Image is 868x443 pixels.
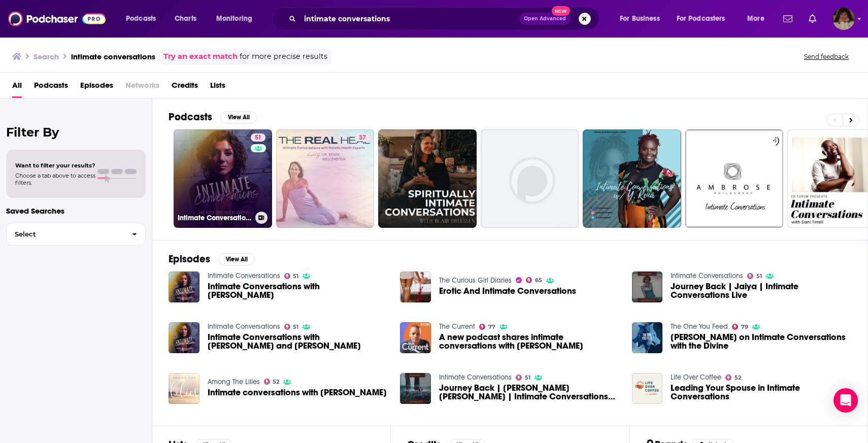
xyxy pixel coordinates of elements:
img: Intimate Conversations with Carole Lieberman [169,271,199,302]
a: The One You Feed [671,322,728,331]
a: Intimate Conversations [208,322,280,331]
span: Charts [175,12,196,26]
img: Intimate conversations with Jackie Angel [169,373,199,404]
a: Show notifications dropdown [779,10,796,27]
button: open menu [209,11,265,27]
img: Journey Back | Jaiya | Intimate Conversations Live [632,271,663,302]
a: 51 [251,133,265,142]
span: 51 [255,133,261,143]
span: Intimate conversations with [PERSON_NAME] [208,388,387,397]
img: Leading Your Spouse in Intimate Conversations [632,373,663,404]
a: 51 [516,374,530,381]
img: Erotic And Intimate Conversations [400,271,431,302]
img: Podchaser - Follow, Share and Rate Podcasts [8,9,106,28]
span: 51 [293,274,298,279]
a: 51 [284,324,299,330]
a: Intimate Conversations with Carole Lieberman [208,282,388,299]
a: 77 [479,324,495,330]
a: Show notifications dropdown [805,10,820,27]
span: Intimate Conversations with [PERSON_NAME] [208,282,388,299]
a: Intimate conversations with Jackie Angel [208,388,387,397]
a: A new podcast shares intimate conversations with Nelson Mandela [439,333,620,350]
a: Journey Back | Evan Marc Katz | Intimate Conversations Live [439,384,620,401]
a: Credits [172,77,198,98]
div: Search podcasts, credits, & more... [282,7,609,30]
span: Select [7,231,124,237]
span: 65 [535,278,542,283]
span: New [552,6,570,16]
button: open menu [670,11,740,27]
button: Select [6,223,146,246]
a: PodcastsView All [169,111,257,123]
span: 79 [741,325,748,329]
a: Podcasts [34,77,68,98]
a: 52 [725,374,741,381]
button: View All [220,111,257,123]
a: Caroline Myss on Intimate Conversations with the Divine [671,333,851,350]
img: Caroline Myss on Intimate Conversations with the Divine [632,322,663,353]
span: 52 [735,376,741,380]
a: Erotic And Intimate Conversations [439,287,576,295]
span: 37 [359,133,366,143]
button: open menu [119,11,169,27]
a: 51Intimate Conversations [174,129,272,228]
span: Journey Back | [PERSON_NAME] [PERSON_NAME] | Intimate Conversations Live [439,384,620,401]
span: More [747,12,764,26]
span: Networks [125,77,159,98]
span: Monitoring [216,12,252,26]
span: Intimate Conversations with [PERSON_NAME] and [PERSON_NAME] [208,333,388,350]
img: User Profile [832,8,855,30]
span: Want to filter your results? [15,162,95,169]
a: 65 [526,277,542,283]
span: 77 [488,325,495,329]
a: Among The Lilies [208,378,260,386]
img: Intimate Conversations with Amy Smith and Andrea Owen [169,322,199,353]
span: Lists [210,77,225,98]
a: The Current [439,322,475,331]
a: 79 [732,324,748,330]
span: Logged in as angelport [832,8,855,30]
a: Intimate Conversations [439,373,512,382]
h2: Episodes [169,253,210,265]
input: Search podcasts, credits, & more... [300,11,519,27]
span: for more precise results [240,51,327,62]
a: Charts [168,11,203,27]
span: For Business [620,12,660,26]
a: Try an exact match [163,51,238,62]
button: Open AdvancedNew [519,13,571,25]
span: 52 [273,380,279,384]
button: Show profile menu [832,8,855,30]
a: Leading Your Spouse in Intimate Conversations [671,384,851,401]
button: Send feedback [801,52,852,61]
a: 52 [264,379,280,385]
h3: Search [34,52,59,61]
span: 51 [293,325,298,329]
span: 51 [525,376,530,380]
a: All [12,77,22,98]
a: 37 [355,133,370,142]
p: Saved Searches [6,206,146,216]
span: Open Advanced [524,16,566,21]
span: A new podcast shares intimate conversations with [PERSON_NAME] [439,333,620,350]
a: Life Over Coffee [671,373,721,382]
a: 51 [284,273,299,279]
a: Intimate Conversations with Amy Smith and Andrea Owen [208,333,388,350]
h2: Podcasts [169,111,212,123]
img: Journey Back | Evan Marc Katz | Intimate Conversations Live [400,373,431,404]
a: A new podcast shares intimate conversations with Nelson Mandela [400,322,431,353]
a: Journey Back | Jaiya | Intimate Conversations Live [671,282,851,299]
